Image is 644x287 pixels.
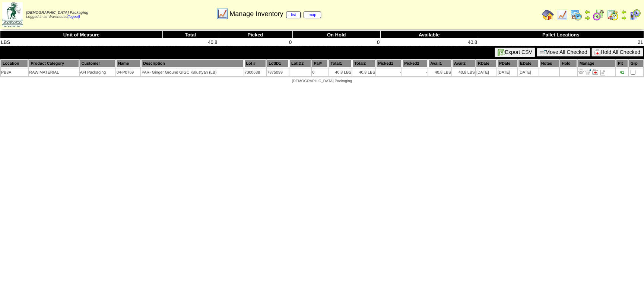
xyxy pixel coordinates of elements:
td: 0 [218,39,293,46]
img: calendarinout.gif [607,9,619,21]
img: arrowright.gif [584,15,590,21]
img: Adjust [578,69,584,75]
th: Picked [218,31,293,39]
span: Manage Inventory [229,10,321,18]
img: home.gif [542,9,554,21]
img: Move [585,69,591,75]
img: calendarcustomer.gif [629,9,641,21]
th: On Hold [292,31,380,39]
th: Customer [80,59,115,68]
span: [DEMOGRAPHIC_DATA] Packaging [26,11,88,15]
th: Total1 [329,59,352,68]
th: Unit of Measure [0,31,163,39]
img: arrowleft.gif [584,9,590,15]
button: Move All Checked [537,48,590,57]
img: calendarblend.gif [593,9,605,21]
td: AFI Packaging [80,68,115,76]
th: Total [162,31,218,39]
img: cart.gif [540,49,546,55]
td: 7875099 [267,68,289,76]
th: PDate [497,59,517,68]
td: [DATE] [476,68,497,76]
td: - [376,68,402,76]
td: [DATE] [518,68,538,76]
th: Manage [578,59,615,68]
a: (logout) [67,15,80,19]
th: Lot # [244,59,266,68]
th: Pal# [312,59,328,68]
td: 7000638 [244,68,266,76]
td: 40.8 LBS [352,68,375,76]
th: Available [380,31,478,39]
th: EDate [518,59,538,68]
span: [DEMOGRAPHIC_DATA] Packaging [292,79,352,83]
img: excel.gif [498,49,505,56]
th: Pallet Locations [478,31,644,39]
td: PB3A [1,68,28,76]
th: RDate [476,59,497,68]
span: Logged in as Warehouse [26,11,88,19]
th: LotID2 [289,59,311,68]
td: 0 [292,39,380,46]
img: hold.gif [594,49,600,55]
a: map [304,12,321,18]
td: 40.8 [162,39,218,46]
th: Avail2 [452,59,475,68]
div: 41 [616,70,628,75]
th: Grp [629,59,643,68]
td: 40.8 LBS [452,68,475,76]
td: 40.8 LBS [428,68,451,76]
th: Total2 [352,59,375,68]
td: LBS [0,39,163,46]
img: calendarprod.gif [570,9,582,21]
img: line_graph.gif [556,9,568,21]
td: - [402,68,428,76]
td: PAR- Ginger Ground GIGC Kalustyan (LB) [141,68,243,76]
a: list [286,12,301,18]
img: line_graph.gif [216,8,228,20]
th: Hold [560,59,577,68]
th: Avail1 [428,59,451,68]
button: Hold All Checked [591,48,643,57]
th: Picked1 [376,59,402,68]
i: Note [600,70,605,75]
img: arrowleft.gif [621,9,627,15]
th: Plt [616,59,628,68]
button: Export CSV [495,48,535,57]
td: 0 [312,68,328,76]
img: arrowright.gif [621,15,627,21]
td: 40.8 [380,39,478,46]
th: Picked2 [402,59,428,68]
td: 04-P0769 [116,68,140,76]
img: zoroco-logo-small.webp [2,2,23,27]
th: Description [141,59,243,68]
th: Notes [539,59,559,68]
td: 21 [478,39,644,46]
th: Location [1,59,28,68]
th: LotID1 [267,59,289,68]
th: Name [116,59,140,68]
img: Manage Hold [592,69,598,75]
td: [DATE] [497,68,517,76]
td: RAW MATERIAL [29,68,79,76]
td: 40.8 LBS [329,68,352,76]
th: Product Category [29,59,79,68]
